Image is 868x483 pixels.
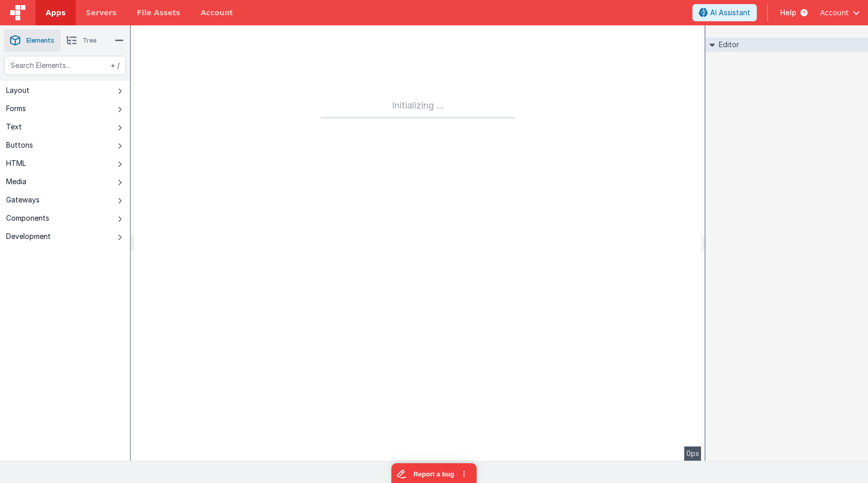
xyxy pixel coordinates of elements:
button: Account [820,8,860,18]
div: Gateways [6,195,40,205]
div: HTML [6,158,26,168]
div: Buttons [6,140,33,150]
span: Apps [46,8,65,18]
span: Elements [26,37,54,45]
div: Media [6,177,26,187]
span: Tree [83,37,96,45]
div: 0px [684,446,702,461]
span: Account [820,8,849,18]
div: Forms [6,103,26,114]
div: Development [6,231,51,241]
span: Servers [86,8,116,18]
span: + / [109,56,120,75]
div: --> [134,25,702,461]
span: Help [780,8,796,18]
button: AI Assistant [692,4,757,21]
div: Components [6,213,49,223]
input: Search Elements... [4,56,126,75]
span: AI Assistant [710,8,750,18]
h2: Editor [715,38,739,52]
div: Layout [6,85,29,95]
span: File Assets [137,8,181,18]
div: Text [6,122,22,132]
div: Initializing ... [320,98,515,119]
